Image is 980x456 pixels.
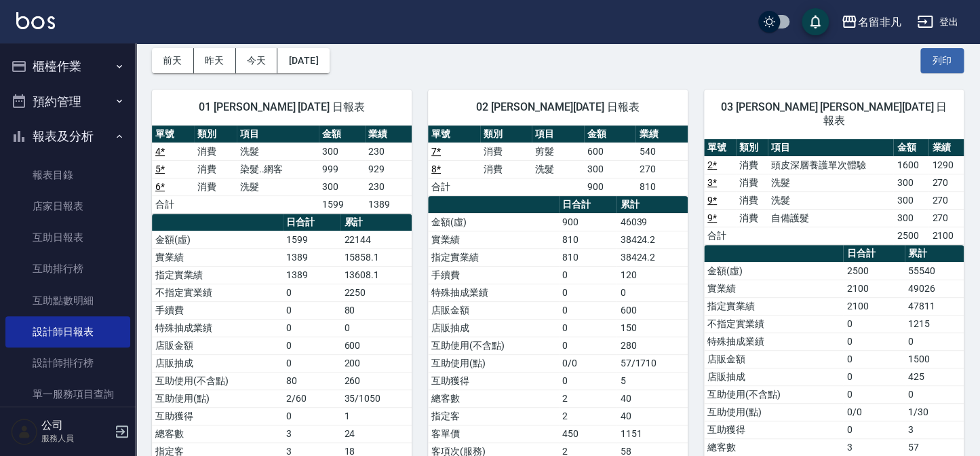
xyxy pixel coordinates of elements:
[152,48,194,73] button: 前天
[11,418,38,445] img: Person
[704,139,736,157] th: 單號
[428,126,688,196] table: a dense table
[365,126,412,143] th: 業績
[152,248,283,266] td: 實業績
[5,285,130,316] a: 互助點數明細
[5,379,130,410] a: 單一服務項目查詢
[559,213,616,231] td: 900
[616,266,688,284] td: 120
[152,195,194,213] td: 合計
[616,248,688,266] td: 38424.2
[194,48,236,73] button: 昨天
[444,100,671,114] span: 02 [PERSON_NAME][DATE] 日報表
[635,126,688,143] th: 業績
[365,195,412,213] td: 1389
[559,301,616,319] td: 0
[616,196,688,214] th: 累計
[5,253,130,284] a: 互助排行榜
[340,389,412,407] td: 35/1050
[5,316,130,347] a: 設計師日報表
[616,337,688,354] td: 280
[843,421,905,438] td: 0
[319,195,366,213] td: 1599
[532,160,584,178] td: 洗髮
[319,142,366,160] td: 300
[928,174,964,191] td: 270
[428,425,559,442] td: 客單價
[152,301,283,319] td: 手續費
[616,231,688,248] td: 38424.2
[720,100,947,128] span: 03 [PERSON_NAME] [PERSON_NAME][DATE] 日報表
[893,156,928,174] td: 1600
[843,403,905,421] td: 0/0
[237,160,319,178] td: 染髮..網客
[41,419,111,432] h5: 公司
[843,350,905,368] td: 0
[559,319,616,337] td: 0
[905,438,964,456] td: 57
[928,156,964,174] td: 1290
[704,421,843,438] td: 互助獲得
[5,84,130,119] button: 預約管理
[532,142,584,160] td: 剪髮
[428,126,480,143] th: 單號
[905,403,964,421] td: 1/30
[893,191,928,209] td: 300
[893,227,928,244] td: 2500
[365,178,412,195] td: 230
[843,332,905,350] td: 0
[704,385,843,403] td: 互助使用(不含點)
[237,142,319,160] td: 洗髮
[704,280,843,297] td: 實業績
[152,231,283,248] td: 金額(虛)
[928,191,964,209] td: 270
[736,174,768,191] td: 消費
[905,245,964,263] th: 累計
[928,227,964,244] td: 2100
[736,191,768,209] td: 消費
[905,368,964,385] td: 425
[428,407,559,425] td: 指定客
[736,139,768,157] th: 類別
[5,347,130,379] a: 設計師排行榜
[843,438,905,456] td: 3
[893,209,928,227] td: 300
[5,159,130,191] a: 報表目錄
[340,407,412,425] td: 1
[283,248,340,266] td: 1389
[152,407,283,425] td: 互助獲得
[905,297,964,315] td: 47811
[340,354,412,372] td: 200
[5,119,130,154] button: 報表及分析
[559,425,616,442] td: 450
[704,139,964,245] table: a dense table
[616,425,688,442] td: 1151
[41,432,111,444] p: 服務人員
[843,385,905,403] td: 0
[559,231,616,248] td: 810
[480,126,532,143] th: 類別
[277,48,329,73] button: [DATE]
[704,297,843,315] td: 指定實業績
[428,213,559,231] td: 金額(虛)
[584,178,636,195] td: 900
[704,332,843,350] td: 特殊抽成業績
[768,156,893,174] td: 頭皮深層養護單次體驗
[428,266,559,284] td: 手續費
[768,174,893,191] td: 洗髮
[5,49,130,84] button: 櫃檯作業
[905,421,964,438] td: 3
[559,407,616,425] td: 2
[905,385,964,403] td: 0
[283,354,340,372] td: 0
[340,248,412,266] td: 15858.1
[905,280,964,297] td: 49026
[340,231,412,248] td: 22144
[559,337,616,354] td: 0
[559,389,616,407] td: 2
[152,126,412,214] table: a dense table
[340,301,412,319] td: 80
[152,337,283,354] td: 店販金額
[616,389,688,407] td: 40
[428,248,559,266] td: 指定實業績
